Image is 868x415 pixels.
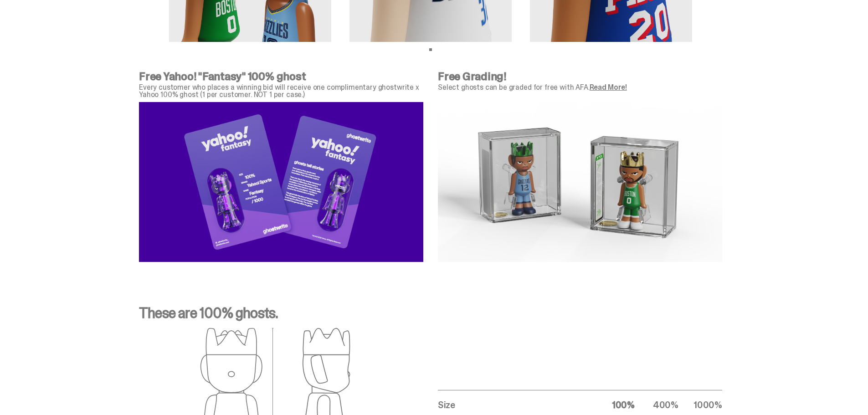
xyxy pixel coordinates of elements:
p: Free Grading! [438,71,722,82]
img: Yahoo%20Fantasy%20Creative%20for%20nba%20PDP-04.png [139,102,423,262]
p: These are 100% ghosts. [139,306,722,328]
img: NBA-AFA-Graded-Slab.png [438,102,722,262]
p: Every customer who places a winning bid will receive one complimentary ghostwrite x Yahoo 100% gh... [139,84,423,98]
p: Free Yahoo! "Fantasy" 100% ghost [139,71,423,82]
a: Read More! [590,82,627,92]
button: View slide 1 [429,48,432,51]
p: Select ghosts can be graded for free with AFA. [438,84,722,91]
